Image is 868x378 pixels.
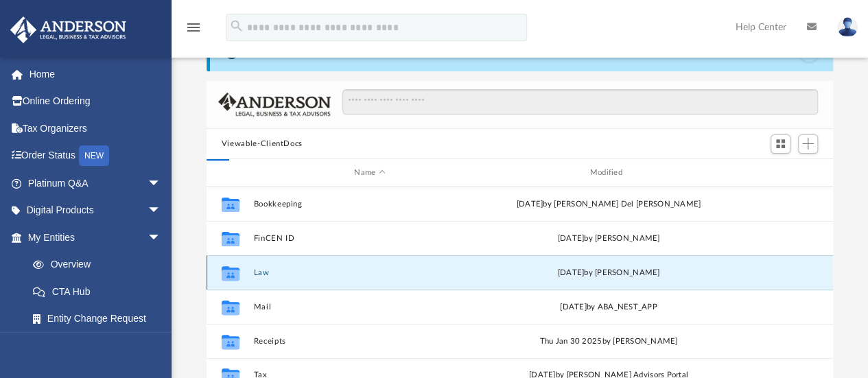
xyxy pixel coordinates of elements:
a: Overview [19,251,182,279]
a: Digital Productsarrow_drop_down [10,197,182,224]
i: menu [185,19,202,36]
a: Order StatusNEW [10,142,182,170]
div: [DATE] by [PERSON_NAME] [492,233,725,245]
a: Online Ordering [10,88,182,115]
div: id [213,167,247,179]
a: Entity Change Request [19,305,182,333]
button: Receipts [253,337,486,346]
button: Viewable-ClientDocs [222,138,303,150]
img: User Pic [837,17,858,37]
a: menu [185,26,202,36]
div: NEW [79,145,109,166]
a: Tax Organizers [10,115,182,142]
input: Search files and folders [342,89,818,115]
span: arrow_drop_down [148,197,175,225]
button: Law [253,268,486,277]
div: Modified [492,167,725,179]
button: Add [798,134,819,154]
a: My Entitiesarrow_drop_down [10,224,182,251]
button: FinCEN ID [253,234,486,243]
img: Anderson Advisors Platinum Portal [6,16,130,43]
div: id [731,167,827,179]
a: Platinum Q&Aarrow_drop_down [10,169,182,197]
div: [DATE] by [PERSON_NAME] [492,267,725,279]
span: arrow_drop_down [148,169,175,198]
button: Bookkeeping [253,200,486,209]
div: Thu Jan 30 2025 by [PERSON_NAME] [492,335,725,348]
div: [DATE] by ABA_NEST_APP [492,301,725,314]
a: CTA Hub [19,278,182,305]
span: arrow_drop_down [148,224,175,252]
div: Name [253,167,486,179]
button: Switch to Grid View [771,134,791,154]
i: search [229,19,244,34]
button: Mail [253,303,486,311]
a: Home [10,60,182,88]
div: [DATE] by [PERSON_NAME] Del [PERSON_NAME] [492,198,725,211]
